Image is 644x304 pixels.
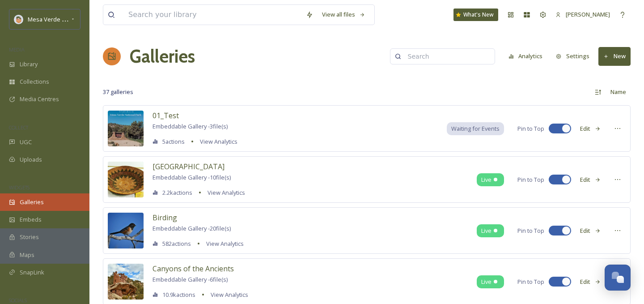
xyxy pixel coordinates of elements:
button: Edit [576,273,605,291]
div: Name [606,83,631,101]
button: Open Chat [605,265,631,291]
button: Edit [576,171,605,188]
span: Embeddable Gallery - 6 file(s) [153,275,228,283]
span: Uploads [20,155,42,164]
span: [PERSON_NAME] [566,10,610,18]
span: Live [481,278,491,286]
button: Edit [576,120,605,137]
span: Embeddable Gallery - 20 file(s) [153,224,231,232]
span: UGC [20,138,32,146]
span: Embeddable Gallery - 10 file(s) [153,173,231,181]
span: Pin to Top [517,278,544,286]
span: Live [481,176,491,184]
button: Analytics [504,47,547,65]
span: WIDGETS [9,184,30,191]
input: Search your library [124,5,301,25]
img: 0c16dcdce60dc3dac9f7ec4408d19c95ab97b719fea85a615990d48850792b21.jpg [108,162,144,197]
a: Settings [551,47,598,65]
span: Pin to Top [517,124,544,133]
span: Stories [20,233,39,241]
a: View Analytics [203,187,245,198]
span: Mesa Verde Country [28,15,83,23]
span: Pin to Top [517,227,544,235]
span: View Analytics [211,291,248,299]
span: Live [481,227,491,235]
a: Galleries [130,43,195,70]
span: 582 actions [162,240,191,248]
span: View Analytics [208,188,245,197]
span: Embeddable Gallery - 3 file(s) [153,122,228,130]
span: SOCIALS [9,297,27,304]
span: [GEOGRAPHIC_DATA] [153,162,225,171]
span: Embeds [20,215,42,224]
span: View Analytics [206,240,244,248]
a: View Analytics [206,289,248,300]
span: Birding [153,213,177,223]
span: Media Centres [20,95,59,103]
span: SnapLink [20,268,44,277]
span: Collections [20,77,49,86]
a: [PERSON_NAME] [551,6,614,23]
span: MEDIA [9,46,25,53]
a: Analytics [504,47,552,65]
img: b5655608-fcec-4152-9f04-66500a98f33f.jpg [108,111,144,146]
button: Settings [551,47,594,65]
span: Waiting for Events [451,124,500,133]
a: View Analytics [195,136,237,147]
span: 01_Test [153,111,179,120]
span: Library [20,60,38,69]
img: MVC%20SnapSea%20logo%20%281%29.png [14,15,23,24]
span: Maps [20,251,34,259]
span: 37 galleries [103,88,133,96]
img: 921dff415f5b8984d7ff8e2fee591e571f10c2fa14fa6418976c699020488f14.jpg [108,264,144,300]
button: New [598,47,631,65]
span: Canyons of the Ancients [153,264,234,274]
span: Pin to Top [517,176,544,184]
input: Search [403,47,490,65]
a: View Analytics [202,238,244,249]
button: Edit [576,222,605,240]
span: View Analytics [200,137,237,146]
a: What's New [453,9,498,21]
a: View all files [318,6,370,23]
span: 2.2k actions [162,188,192,197]
span: COLLECT [9,124,28,131]
span: 10.9k actions [162,291,195,299]
span: 5 actions [162,137,185,146]
span: Galleries [20,198,44,206]
img: 6320ab363f6dbd618f783ab95e6323d060e5ac7a55ab68c27b70f3e5b7fe598d.jpg [108,213,144,248]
